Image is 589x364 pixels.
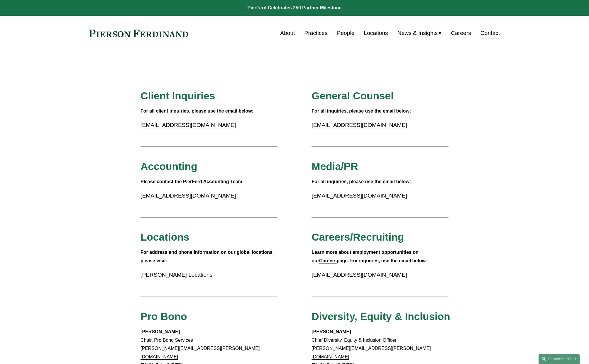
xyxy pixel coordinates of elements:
[397,28,442,39] a: folder dropdown
[141,108,253,113] strong: For all client inquiries, please use the email below:
[141,329,180,334] strong: [PERSON_NAME]
[312,231,404,243] span: Careers/Recruiting
[141,179,244,184] strong: Please contact the PierFerd Accounting Team:
[312,346,431,359] a: [PERSON_NAME][EMAIL_ADDRESS][PERSON_NAME][DOMAIN_NAME]
[397,28,438,38] span: News & Insights
[312,193,407,199] a: [EMAIL_ADDRESS][DOMAIN_NAME]
[141,161,197,172] span: Accounting
[141,311,187,322] span: Pro Bono
[280,28,295,39] a: About
[312,90,394,101] span: General Counsel
[451,28,471,39] a: Careers
[141,346,260,359] a: [PERSON_NAME][EMAIL_ADDRESS][PERSON_NAME][DOMAIN_NAME]
[539,354,580,364] a: Search this site
[141,90,215,101] span: Client Inquiries
[312,329,351,334] strong: [PERSON_NAME]
[337,28,355,39] a: People
[141,231,189,243] span: Locations
[364,28,388,39] a: Locations
[312,108,411,113] strong: For all inquiries, please use the email below:
[312,250,420,263] strong: Learn more about employment opportunities on our
[312,161,358,172] span: Media/PR
[480,28,500,39] a: Contact
[312,272,407,278] a: [EMAIL_ADDRESS][DOMAIN_NAME]
[141,272,212,278] a: [PERSON_NAME] Locations
[141,250,275,263] strong: For address and phone information on our global locations, please visit:
[304,28,328,39] a: Practices
[319,258,337,263] a: Careers
[141,193,236,199] a: [EMAIL_ADDRESS][DOMAIN_NAME]
[312,122,407,128] a: [EMAIL_ADDRESS][DOMAIN_NAME]
[312,311,450,322] span: Diversity, Equity & Inclusion
[337,258,427,263] strong: page. For inquiries, use the email below:
[141,122,236,128] a: [EMAIL_ADDRESS][DOMAIN_NAME]
[312,179,411,184] strong: For all inquiries, please use the email below:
